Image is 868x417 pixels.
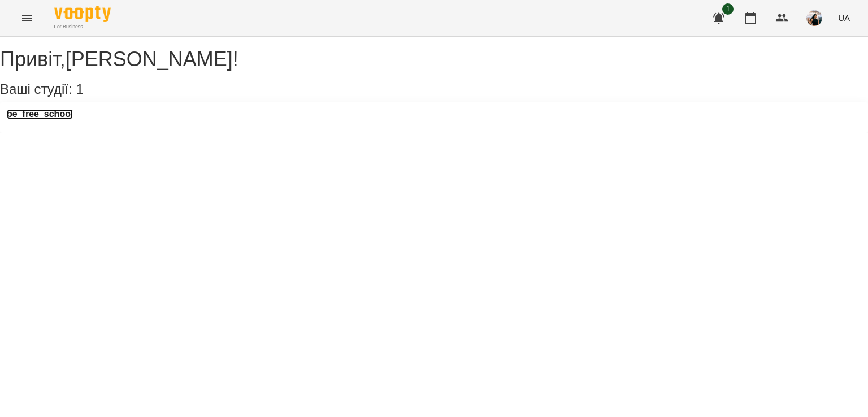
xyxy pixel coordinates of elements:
[838,12,850,24] span: UA
[54,6,111,22] img: Voopty Logo
[806,10,822,26] img: f25c141d8d8634b2a8fce9f0d709f9df.jpg
[722,3,734,15] span: 1
[54,23,111,31] span: For Business
[7,109,73,119] a: be_free_school
[76,81,83,97] span: 1
[834,7,854,28] button: UA
[14,5,41,32] button: Menu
